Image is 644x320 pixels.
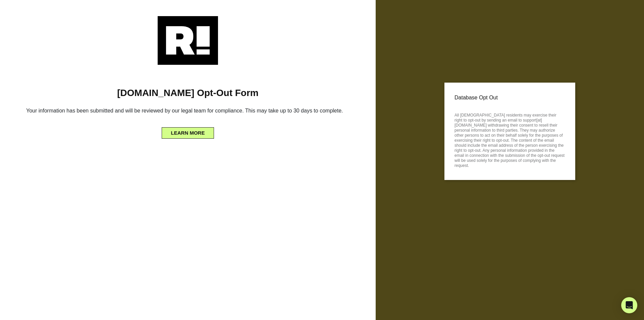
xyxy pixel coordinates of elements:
[10,105,366,119] h6: Your information has been submitted and will be reviewed by our legal team for compliance. This m...
[621,297,637,313] div: Open Intercom Messenger
[454,93,565,103] p: Database Opt Out
[10,87,366,99] h1: [DOMAIN_NAME] Opt-Out Form
[158,16,218,65] img: Retention.com
[454,111,565,168] p: All [DEMOGRAPHIC_DATA] residents may exercise their right to opt-out by sending an email to suppo...
[162,127,214,139] button: LEARN MORE
[162,129,214,134] a: LEARN MORE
